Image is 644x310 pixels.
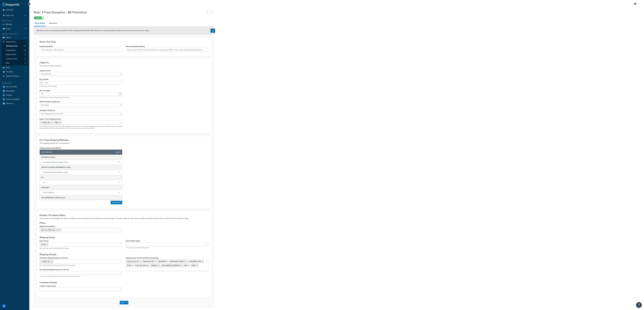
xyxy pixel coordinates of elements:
[189,260,201,263] span: DROPSHIP_UPS
[24,49,26,51] span: 208
[191,264,195,267] span: USPS
[41,151,114,154] span: Selected Methods
[6,49,16,51] span: Shipping Zones
[41,229,58,231] span: Qty of 3_FREE_ALL >= 3
[2,48,28,52] li: Shipping Zones
[40,70,51,72] label: Choose an action
[2,22,28,27] li: Websites
[206,10,210,14] a: Previous Record
[6,54,16,56] span: Shipping Groups
[2,97,28,101] li: [object Object]
[2,27,28,31] a: Origins23
[43,161,117,164] span: Economy (10-14 Business Days) - ground
[40,85,122,87] p: A value of 0.00 is Free Shipping
[34,17,44,19] label: Enabled
[162,264,180,267] span: PER_ORDER_DROPSHIP
[40,285,56,287] label: Customer Groups Include
[43,171,117,174] span: Economy (10-14 Business Days) - ground
[210,29,215,33] button: Show Help Docs
[37,29,149,32] span: Specify the action you would like to perform and the shipping methods that will be affected. You ...
[40,90,50,91] label: By a Percentage
[25,24,26,25] span: 5
[40,269,69,270] label: Any selected Shipping Groups Are in the Cart
[40,253,208,256] h3: Shipping Groups
[41,121,50,124] span: 3_FREE_ALL
[2,36,28,40] a: Carriers
[126,240,140,242] label: Zones Do NOT Include
[40,78,48,80] label: By a Flat Rate
[2,40,28,65] li: Shipping Rules
[6,9,13,11] span: Dashboard
[158,260,166,263] span: DROPSHIP
[2,61,28,65] li: Filters
[2,82,28,84] div: Resources
[636,302,642,308] button: Open Resource Center
[2,93,28,97] a: Analytics
[6,86,17,88] span: Test Your Rates
[2,74,28,78] li: Advanced Features
[25,62,26,64] span: 57
[34,10,201,15] h1: Rule: 3 Free Exception - $5 Promotion
[2,27,28,31] li: Origins
[24,58,26,60] span: 20
[6,28,11,30] span: Origins
[2,85,28,89] a: Test Your Rates
[2,101,28,105] a: Help Docs
[40,257,68,259] label: All Selected Shipping Groups Are in the Cart
[43,181,117,184] span: LTL
[24,45,26,47] span: 151
[6,45,18,47] span: All Shipping Rules
[2,53,28,57] a: Shipping Groups78
[2,44,28,48] a: AllShipping Rules151
[40,264,122,266] p: ALL selected shipping groups must be present for this rule to apply
[2,57,28,61] li: Customer Groups
[6,98,21,101] span: Activity Log
[135,264,147,267] span: FLAT_NO_5for5
[127,260,138,263] span: Barbell_Flat_US
[127,264,131,267] span: FLAT
[2,70,28,74] a: Time Slots0
[126,257,158,259] label: Shipping Groups That Prevent Rule From Applying
[40,81,43,85] span: $
[40,147,61,149] label: Shipping Methods to Be Affected
[116,151,120,154] a: clear all
[25,71,26,73] span: 0
[40,40,208,43] h3: Name Your Rule
[6,67,10,69] span: Boxes
[6,41,16,43] span: Shipping Rules
[2,66,28,70] a: Boxes
[170,260,185,263] span: DROPSHIP_FREIGHT
[120,301,126,304] button: Save
[6,103,14,104] span: Help Docs
[6,62,10,64] span: Filters
[15,98,21,100] span: NEW
[40,222,208,224] h3: Filters
[126,247,208,249] p: **In most cases you will not need to set this**
[40,118,62,120] label: Apply To These Shipping Groups
[2,8,28,12] a: Dashboard
[6,90,15,92] span: Marketplace
[40,185,122,190] div: UPS Freight
[25,75,26,77] span: 7
[2,70,28,74] li: Time Slots
[2,89,28,93] a: Marketplace
[184,264,187,267] span: UPS
[40,281,208,284] h3: Customer Groups
[25,54,26,56] span: 78
[40,240,48,242] label: Zones Include
[41,260,50,263] span: 3_FREE_ALL
[40,165,122,170] div: UPS Mail Innovations [GEOGRAPHIC_DATA]
[40,97,122,98] p: Positive Number=Surcharge, Negative Number=Discount
[40,195,122,200] div: UPS [GEOGRAPHIC_DATA] Account
[40,110,56,111] label: And Apply This Rate To...
[2,22,28,27] a: Websites5
[2,53,28,57] li: Shipping Groups
[40,142,208,145] p: The shipping methods this rule will apply to.
[40,101,61,103] label: With Percentage Calculated On...
[6,58,17,60] span: Customer Groups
